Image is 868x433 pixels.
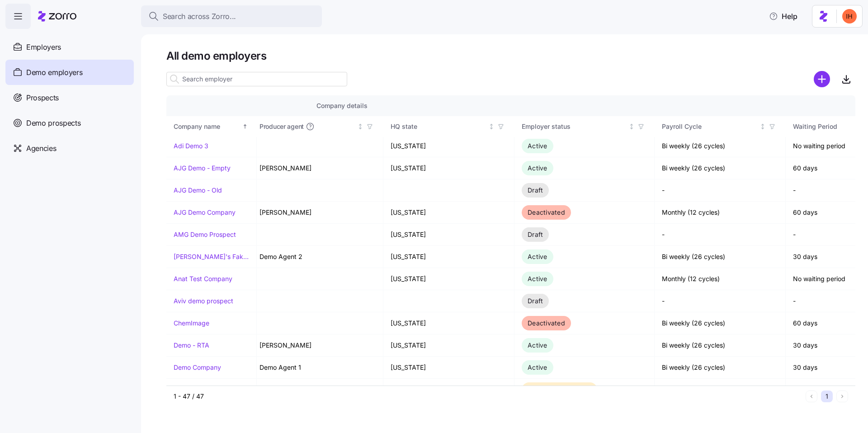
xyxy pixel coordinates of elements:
[174,385,221,394] a: Demo Company
[383,334,514,357] td: [US_STATE]
[252,334,383,357] td: [PERSON_NAME]
[174,392,802,401] div: 1 - 47 / 47
[357,123,363,130] div: Not sorted
[821,391,833,402] button: 1
[514,116,655,137] th: Employer statusNot sorted
[655,357,786,379] td: Bi weekly (26 cycles)
[5,85,134,110] a: Prospects
[26,42,61,53] span: Employers
[383,246,514,268] td: [US_STATE]
[528,386,591,393] span: Waiting for employer
[762,7,805,25] button: Help
[522,122,627,132] div: Employer status
[528,208,565,216] span: Deactivated
[166,72,347,86] input: Search employer
[26,92,59,104] span: Prospects
[166,49,855,63] h1: All demo employers
[842,9,857,24] img: f3711480c2c985a33e19d88a07d4c111
[166,116,257,137] th: Company nameSorted ascending
[383,312,514,334] td: [US_STATE]
[628,123,635,130] div: Not sorted
[252,202,383,224] td: [PERSON_NAME]
[174,186,222,195] a: AJG Demo - Old
[814,71,830,87] svg: add icon
[141,5,322,27] button: Search across Zorro...
[655,312,786,334] td: Bi weekly (26 cycles)
[174,341,209,350] a: Demo - RTA
[242,123,248,130] div: Sorted ascending
[26,118,81,129] span: Demo prospects
[383,357,514,379] td: [US_STATE]
[383,268,514,290] td: [US_STATE]
[655,116,786,137] th: Payroll CycleNot sorted
[655,202,786,224] td: Monthly (12 cycles)
[174,208,236,217] a: AJG Demo Company
[528,253,547,260] span: Active
[528,319,565,327] span: Deactivated
[528,186,543,194] span: Draft
[252,116,383,137] th: Producer agentNot sorted
[769,11,797,22] span: Help
[252,357,383,379] td: Demo Agent 1
[528,297,543,305] span: Draft
[26,143,56,154] span: Agencies
[383,224,514,246] td: [US_STATE]
[5,110,134,136] a: Demo prospects
[655,179,786,202] td: -
[259,122,304,131] span: Producer agent
[252,246,383,268] td: Demo Agent 2
[655,379,786,401] td: -
[806,391,817,402] button: Previous page
[174,363,221,372] a: Demo Company
[174,141,208,151] a: Adi Demo 3
[174,319,209,328] a: ChemImage
[655,135,786,157] td: Bi weekly (26 cycles)
[528,231,543,238] span: Draft
[174,230,236,239] a: AMG Demo Prospect
[174,297,233,306] a: Aviv demo prospect
[528,341,547,349] span: Active
[252,157,383,179] td: [PERSON_NAME]
[528,363,547,371] span: Active
[174,122,241,132] div: Company name
[836,391,848,402] button: Next page
[383,135,514,157] td: [US_STATE]
[655,334,786,357] td: Bi weekly (26 cycles)
[383,157,514,179] td: [US_STATE]
[174,252,249,261] a: [PERSON_NAME]'s Fake Company
[174,274,232,283] a: Anat Test Company
[528,142,547,150] span: Active
[528,164,547,172] span: Active
[655,246,786,268] td: Bi weekly (26 cycles)
[655,268,786,290] td: Monthly (12 cycles)
[383,116,514,137] th: HQ stateNot sorted
[528,275,547,282] span: Active
[488,123,495,130] div: Not sorted
[662,122,758,132] div: Payroll Cycle
[26,67,83,78] span: Demo employers
[5,60,134,85] a: Demo employers
[655,224,786,246] td: -
[759,123,766,130] div: Not sorted
[655,157,786,179] td: Bi weekly (26 cycles)
[655,290,786,312] td: -
[5,34,134,60] a: Employers
[5,136,134,161] a: Agencies
[163,11,236,22] span: Search across Zorro...
[391,122,486,132] div: HQ state
[174,164,231,173] a: AJG Demo - Empty
[383,202,514,224] td: [US_STATE]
